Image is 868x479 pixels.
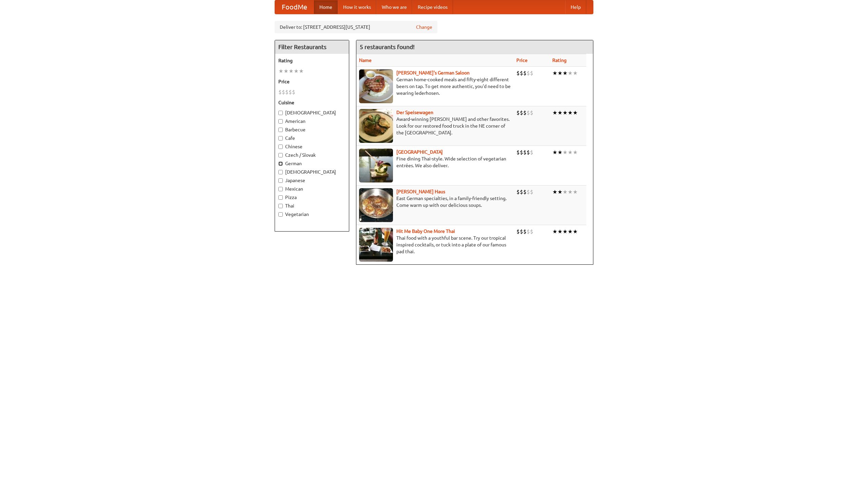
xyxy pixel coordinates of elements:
li: ★ [552,109,557,116]
li: $ [289,88,292,96]
label: American [278,118,346,125]
a: Change [416,24,432,30]
li: $ [520,188,523,196]
li: ★ [557,69,563,77]
a: Who we are [376,0,412,14]
li: ★ [563,228,568,235]
li: ★ [573,109,578,116]
li: $ [516,228,520,235]
img: satay.jpg [359,149,393,182]
a: Der Speisewagen [396,110,433,115]
li: ★ [289,67,294,75]
li: $ [530,69,533,77]
label: Mexican [278,186,346,192]
a: FoodMe [275,0,314,14]
li: $ [527,149,530,156]
li: $ [520,109,523,116]
li: $ [292,88,295,96]
label: [DEMOGRAPHIC_DATA] [278,109,346,116]
li: ★ [568,109,573,116]
label: Cafe [278,135,346,141]
h5: Rating [278,57,346,64]
input: Chinese [278,145,283,149]
b: [PERSON_NAME] Haus [396,189,445,194]
label: Barbecue [278,126,346,133]
li: $ [530,188,533,196]
li: ★ [278,67,283,75]
li: $ [278,88,282,96]
li: $ [516,188,520,196]
li: ★ [563,188,568,196]
label: Thai [278,202,346,209]
b: [PERSON_NAME]'s German Saloon [396,70,470,75]
input: Pizza [278,195,283,200]
input: Czech / Slovak [278,153,283,157]
input: Japanese [278,178,283,183]
a: Recipe videos [412,0,453,14]
li: $ [285,88,289,96]
li: $ [523,188,527,196]
li: $ [516,109,520,116]
li: $ [527,188,530,196]
li: ★ [552,149,557,156]
h5: Cuisine [278,99,346,106]
li: ★ [568,188,573,196]
li: ★ [573,149,578,156]
img: esthers.jpg [359,69,393,103]
div: Deliver to: [STREET_ADDRESS][US_STATE] [275,21,437,33]
li: $ [520,228,523,235]
li: $ [520,69,523,77]
ng-pluralize: 5 restaurants found! [360,44,415,50]
li: ★ [552,188,557,196]
a: How it works [338,0,376,14]
li: $ [282,88,285,96]
li: ★ [573,228,578,235]
input: Thai [278,204,283,208]
a: Help [565,0,586,14]
input: [DEMOGRAPHIC_DATA] [278,170,283,174]
p: German home-cooked meals and fifty-eight different beers on tap. To get more authentic, you'd nee... [359,76,511,96]
label: German [278,160,346,167]
label: Pizza [278,194,346,201]
a: Rating [552,58,567,63]
li: ★ [557,228,563,235]
p: Award-winning [PERSON_NAME] and other favorites. Look for our restored food truck in the NE corne... [359,116,511,136]
li: $ [520,149,523,156]
input: Cafe [278,136,283,140]
li: ★ [283,67,289,75]
li: $ [523,69,527,77]
img: babythai.jpg [359,228,393,262]
li: ★ [552,69,557,77]
a: [GEOGRAPHIC_DATA] [396,149,443,155]
li: $ [523,228,527,235]
img: kohlhaus.jpg [359,188,393,222]
li: ★ [568,149,573,156]
p: East German specialties, in a family-friendly setting. Come warm up with our delicious soups. [359,195,511,209]
label: [DEMOGRAPHIC_DATA] [278,169,346,175]
li: $ [516,69,520,77]
a: Hit Me Baby One More Thai [396,228,455,234]
li: $ [527,69,530,77]
li: ★ [573,69,578,77]
li: $ [530,109,533,116]
input: American [278,119,283,124]
li: $ [530,149,533,156]
p: Fine dining Thai-style. Wide selection of vegetarian entrées. We also deliver. [359,155,511,169]
input: Mexican [278,187,283,191]
input: [DEMOGRAPHIC_DATA] [278,111,283,115]
a: Name [359,58,372,63]
a: Price [516,58,528,63]
label: Chinese [278,143,346,150]
input: Vegetarian [278,212,283,217]
label: Japanese [278,177,346,184]
h5: Price [278,78,346,85]
li: ★ [573,188,578,196]
a: Home [314,0,338,14]
li: ★ [563,149,568,156]
li: ★ [552,228,557,235]
li: ★ [294,67,299,75]
input: Barbecue [278,128,283,132]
